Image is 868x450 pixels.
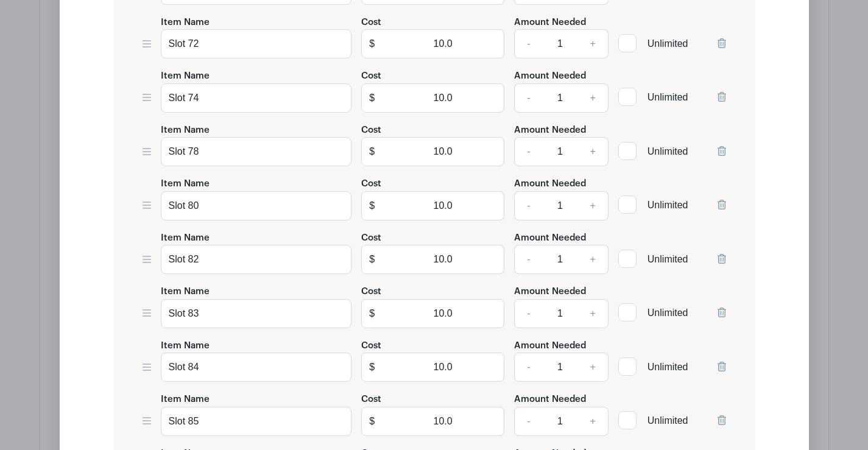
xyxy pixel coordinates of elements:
[514,137,542,166] a: -
[161,16,210,30] label: Item Name
[361,29,383,58] span: $
[161,177,210,191] label: Item Name
[577,29,608,58] a: +
[514,407,542,436] a: -
[514,353,542,382] a: -
[161,83,352,113] input: e.g. Snacks or Check-in Attendees
[514,191,542,220] a: -
[361,231,381,245] label: Cost
[161,299,352,328] input: e.g. Snacks or Check-in Attendees
[361,353,383,382] span: $
[577,191,608,220] a: +
[514,299,542,328] a: -
[161,124,210,138] label: Item Name
[577,137,608,166] a: +
[577,299,608,328] a: +
[161,245,352,274] input: e.g. Snacks or Check-in Attendees
[161,137,352,166] input: e.g. Snacks or Check-in Attendees
[161,353,352,382] input: e.g. Snacks or Check-in Attendees
[361,177,381,191] label: Cost
[514,393,586,407] label: Amount Needed
[361,339,381,353] label: Cost
[577,245,608,274] a: +
[361,69,381,83] label: Cost
[361,299,383,328] span: $
[514,245,542,274] a: -
[161,191,352,220] input: e.g. Snacks or Check-in Attendees
[161,407,352,436] input: e.g. Snacks or Check-in Attendees
[514,69,586,83] label: Amount Needed
[361,393,381,407] label: Cost
[514,83,542,113] a: -
[647,146,688,156] span: Unlimited
[361,16,381,30] label: Cost
[361,124,381,138] label: Cost
[514,177,586,191] label: Amount Needed
[577,353,608,382] a: +
[161,339,210,353] label: Item Name
[647,254,688,264] span: Unlimited
[577,83,608,113] a: +
[361,245,383,274] span: $
[361,191,383,220] span: $
[647,38,688,49] span: Unlimited
[647,415,688,426] span: Unlimited
[361,137,383,166] span: $
[514,16,586,30] label: Amount Needed
[361,83,383,113] span: $
[647,200,688,210] span: Unlimited
[577,407,608,436] a: +
[161,231,210,245] label: Item Name
[514,231,586,245] label: Amount Needed
[161,29,352,58] input: e.g. Snacks or Check-in Attendees
[514,29,542,58] a: -
[647,308,688,318] span: Unlimited
[361,407,383,436] span: $
[647,92,688,102] span: Unlimited
[647,362,688,372] span: Unlimited
[361,285,381,299] label: Cost
[161,285,210,299] label: Item Name
[514,124,586,138] label: Amount Needed
[161,393,210,407] label: Item Name
[514,285,586,299] label: Amount Needed
[161,69,210,83] label: Item Name
[514,339,586,353] label: Amount Needed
